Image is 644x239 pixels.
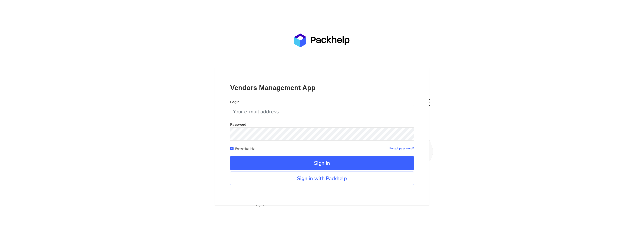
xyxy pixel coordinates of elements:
[230,83,414,92] p: Vendors Management App
[230,105,414,118] input: Your e-mail address
[389,146,414,150] a: Forgot password?
[230,101,414,104] p: Login
[230,156,414,170] button: Sign In
[230,123,414,126] p: Password
[235,146,254,151] label: Remember Me
[230,172,414,185] a: Sign in with Packhelp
